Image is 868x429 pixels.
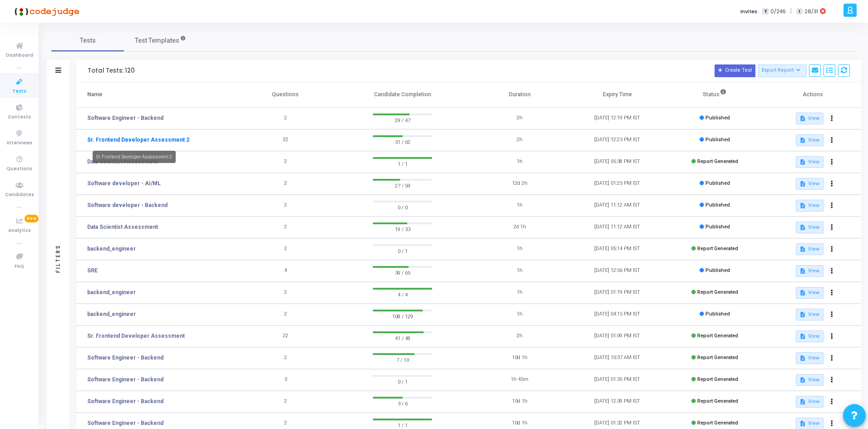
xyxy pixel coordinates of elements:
[93,151,176,163] div: Sr. Frontend Developer Assessment 2
[373,311,432,321] span: 108 / 129
[87,114,163,122] a: Software Engineer - Backend
[799,311,806,318] mat-icon: description
[87,310,136,318] a: backend_engineer
[373,224,432,233] span: 19 / 33
[799,377,806,383] mat-icon: description
[762,8,768,15] span: T
[796,265,824,277] button: View
[87,288,136,296] a: backend_engineer
[799,355,806,361] mat-icon: description
[5,191,34,199] span: Candidates
[697,289,738,295] span: Report Generated
[471,282,568,304] td: 1h
[697,398,738,404] span: Report Generated
[568,151,666,173] td: [DATE] 05:38 PM IST
[705,311,730,317] span: Published
[764,82,861,108] th: Actions
[705,180,730,186] span: Published
[237,282,334,304] td: 2
[796,309,824,321] button: View
[568,108,666,129] td: [DATE] 12:19 PM IST
[87,354,163,362] a: Software Engineer - Backend
[799,202,806,209] mat-icon: description
[237,391,334,413] td: 2
[373,290,432,299] span: 4 / 4
[799,290,806,296] mat-icon: description
[373,399,432,408] span: 3 / 6
[799,246,806,252] mat-icon: description
[471,129,568,151] td: 2h
[87,332,185,340] a: Sr. Frontend Developer Assessment
[373,202,432,212] span: 0 / 0
[799,115,806,122] mat-icon: description
[568,217,666,238] td: [DATE] 11:12 AM IST
[334,82,471,108] th: Candidate Completion
[471,347,568,369] td: 10d 1h
[705,224,730,230] span: Published
[705,115,730,121] span: Published
[54,208,62,308] div: Filters
[799,420,806,427] mat-icon: description
[799,333,806,340] mat-icon: description
[796,8,802,15] span: I
[568,347,666,369] td: [DATE] 10:37 AM IST
[568,391,666,413] td: [DATE] 12:39 PM IST
[87,375,163,384] a: Software Engineer - Backend
[373,181,432,190] span: 27 / 59
[471,325,568,347] td: 2h
[373,333,432,342] span: 41 / 48
[796,134,824,146] button: View
[804,8,818,15] span: 28/31
[237,347,334,369] td: 2
[8,227,31,235] span: Analytics
[796,200,824,212] button: View
[796,396,824,408] button: View
[796,222,824,233] button: View
[799,159,806,165] mat-icon: description
[568,129,666,151] td: [DATE] 12:23 PM IST
[471,82,568,108] th: Duration
[770,8,786,15] span: 0/246
[6,52,33,59] span: Dashboard
[237,217,334,238] td: 2
[11,2,79,20] img: logo
[799,399,806,405] mat-icon: description
[87,419,163,427] a: Software Engineer - Backend
[373,355,432,364] span: 7 / 10
[87,136,189,144] a: Sr. Frontend Developer Assessment 2
[471,304,568,325] td: 1h
[373,115,432,124] span: 29 / 47
[237,82,334,108] th: Questions
[237,151,334,173] td: 2
[799,181,806,187] mat-icon: description
[796,352,824,364] button: View
[799,137,806,143] mat-icon: description
[87,266,98,275] a: SRE
[237,108,334,129] td: 2
[87,201,168,209] a: Software developer - Backend
[87,397,163,405] a: Software Engineer - Backend
[373,137,432,146] span: 31 / 62
[12,88,26,95] span: Tests
[373,159,432,168] span: 1 / 1
[373,377,432,386] span: 0 / 1
[568,260,666,282] td: [DATE] 12:56 PM IST
[799,268,806,274] mat-icon: description
[471,391,568,413] td: 10d 1h
[697,420,738,426] span: Report Generated
[237,325,334,347] td: 22
[568,173,666,195] td: [DATE] 01:25 PM IST
[796,178,824,190] button: View
[237,195,334,217] td: 2
[740,8,759,15] label: Invites:
[471,108,568,129] td: 2h
[237,369,334,391] td: 3
[568,369,666,391] td: [DATE] 01:35 PM IST
[87,223,158,231] a: Data Scientist Assessment
[373,246,432,255] span: 0 / 1
[568,325,666,347] td: [DATE] 01:09 PM IST
[80,36,96,45] span: Tests
[799,224,806,231] mat-icon: description
[705,267,730,273] span: Published
[715,64,755,77] button: Create Test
